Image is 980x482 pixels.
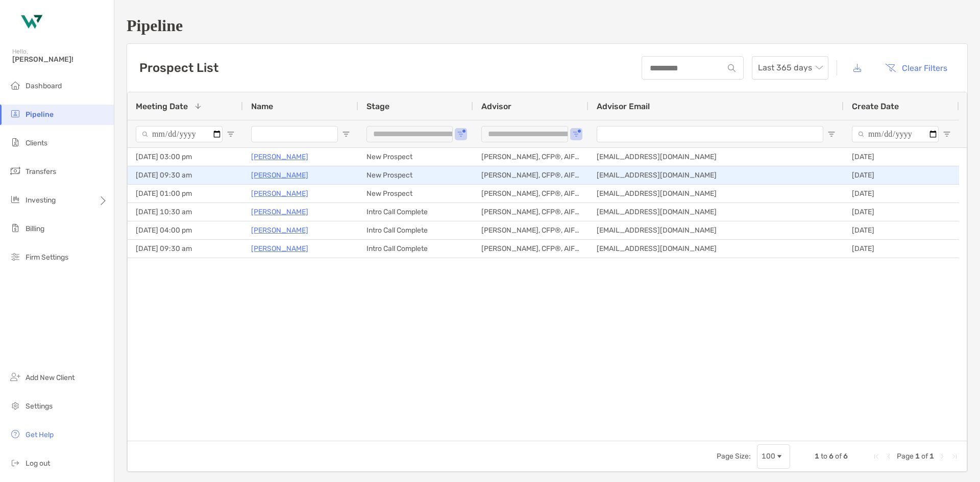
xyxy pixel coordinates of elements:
span: Add New Client [26,373,75,382]
span: [PERSON_NAME]! [12,55,108,64]
div: [DATE] [844,221,959,239]
div: [PERSON_NAME], CFP®, AIF®, CRPC [473,185,589,202]
span: Firm Settings [26,253,68,262]
img: pipeline icon [9,108,21,120]
a: [PERSON_NAME] [251,224,308,237]
span: 1 [915,452,920,461]
span: Stage [366,102,389,111]
div: [DATE] 03:00 pm [128,148,243,166]
img: billing icon [9,222,21,234]
a: [PERSON_NAME] [251,187,308,200]
span: Clients [26,139,47,147]
div: Next Page [938,452,946,461]
img: dashboard icon [9,79,21,91]
button: Open Filter Menu [572,130,580,138]
input: Name Filter Input [251,126,338,142]
div: [DATE] [844,166,959,184]
div: Intro Call Complete [358,240,473,258]
span: of [835,452,842,461]
div: [EMAIL_ADDRESS][DOMAIN_NAME] [589,203,844,221]
div: New Prospect [358,148,473,166]
div: [DATE] 01:00 pm [128,185,243,202]
span: 1 [815,452,819,461]
img: transfers icon [9,165,21,177]
div: [EMAIL_ADDRESS][DOMAIN_NAME] [589,148,844,166]
div: [EMAIL_ADDRESS][DOMAIN_NAME] [589,221,844,239]
span: Last 365 days [758,57,822,79]
span: of [921,452,928,461]
img: clients icon [9,136,21,148]
div: [DATE] [844,203,959,221]
div: [DATE] 09:30 am [128,166,243,184]
div: Previous Page [885,452,893,461]
input: Meeting Date Filter Input [136,126,223,142]
button: Open Filter Menu [457,130,465,138]
a: [PERSON_NAME] [251,242,308,255]
input: Create Date Filter Input [852,126,939,142]
img: add_new_client icon [9,371,21,383]
input: Advisor Email Filter Input [597,126,823,142]
span: 6 [829,452,834,461]
div: New Prospect [358,166,473,184]
div: [PERSON_NAME], CFP®, AIF®, CRPC [473,166,589,184]
div: [PERSON_NAME], CFP®, AIF®, CRPC [473,148,589,166]
img: Zoe Logo [12,4,49,41]
div: Intro Call Complete [358,203,473,221]
span: 6 [843,452,848,461]
div: [DATE] 09:30 am [128,240,243,258]
span: Log out [26,459,50,468]
div: First Page [872,452,880,461]
img: firm-settings icon [9,250,21,263]
button: Open Filter Menu [943,130,951,138]
a: [PERSON_NAME] [251,169,308,182]
img: get-help icon [9,428,21,440]
span: Investing [26,196,56,205]
h3: Prospect List [139,61,218,75]
span: Meeting Date [136,102,188,111]
div: Page Size [757,444,790,469]
span: Dashboard [26,82,62,90]
span: Billing [26,224,44,233]
div: [PERSON_NAME], CFP®, AIF®, CRPC [473,240,589,258]
button: Open Filter Menu [827,130,836,138]
div: Last Page [950,452,959,461]
div: [PERSON_NAME], CFP®, AIF®, CRPC [473,221,589,239]
span: Name [251,102,273,111]
div: [EMAIL_ADDRESS][DOMAIN_NAME] [589,166,844,184]
div: [DATE] 10:30 am [128,203,243,221]
span: Advisor [481,102,511,111]
button: Open Filter Menu [342,130,350,138]
button: Clear Filters [877,57,955,79]
button: Open Filter Menu [227,130,235,138]
div: [EMAIL_ADDRESS][DOMAIN_NAME] [589,185,844,202]
div: [EMAIL_ADDRESS][DOMAIN_NAME] [589,240,844,258]
a: [PERSON_NAME] [251,206,308,218]
span: Get Help [26,430,54,439]
div: [DATE] [844,148,959,166]
img: investing icon [9,193,21,206]
span: 1 [929,452,934,461]
span: Settings [26,402,53,411]
span: Pipeline [26,110,54,119]
span: Transfers [26,167,56,176]
div: 100 [762,452,775,461]
div: [PERSON_NAME], CFP®, AIF®, CRPC [473,203,589,221]
img: logout icon [9,456,21,469]
span: to [821,452,827,461]
div: New Prospect [358,185,473,202]
div: [DATE] [844,240,959,258]
div: [DATE] 04:00 pm [128,221,243,239]
div: Intro Call Complete [358,221,473,239]
a: [PERSON_NAME] [251,150,308,163]
span: Page [897,452,914,461]
span: Advisor Email [597,102,650,111]
span: Create Date [852,102,899,111]
img: settings icon [9,399,21,412]
div: [DATE] [844,185,959,202]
